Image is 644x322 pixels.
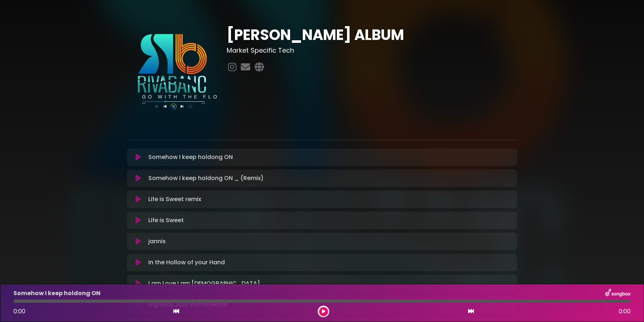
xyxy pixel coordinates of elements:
[227,46,517,54] h3: Market Specific Tech
[148,216,184,225] p: Life is Sweet
[148,279,260,288] p: I am Love I am [DEMOGRAPHIC_DATA]
[148,258,225,267] p: In the Hollow of your Hand
[148,174,264,183] p: Somehow I keep holdong ON _ (Remix)
[148,195,201,204] p: Life is Sweet remix
[227,26,517,44] h1: [PERSON_NAME] ALBUM
[148,153,233,162] p: Somehow I keep holdong ON
[148,237,166,246] p: jannis
[13,289,100,298] p: Somehow I keep holdong ON
[619,307,631,316] span: 0:00
[13,307,25,315] span: 0:00
[605,289,631,298] img: songbox-logo-white.png
[127,26,218,117] img: 4pN4B8I1S26pthYFCpPw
